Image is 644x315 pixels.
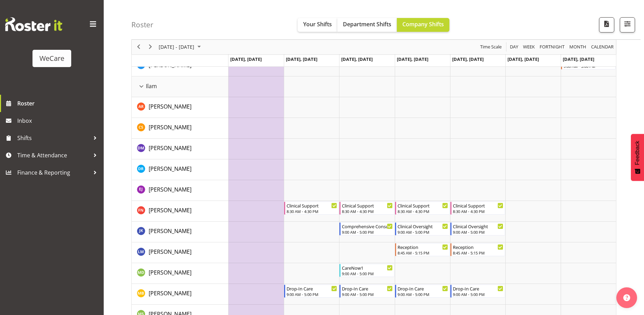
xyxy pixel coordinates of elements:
span: [PERSON_NAME] [149,227,192,235]
td: Matthew Brewer resource [132,284,228,305]
div: Lainie Montgomery"s event - Reception Begin From Thursday, October 30, 2025 at 8:45:00 AM GMT+13:... [395,243,450,256]
button: Company Shifts [397,18,449,32]
div: Matthew Brewer"s event - Drop-In Care Begin From Friday, October 31, 2025 at 9:00:00 AM GMT+13:00... [450,285,505,298]
button: Your Shifts [298,18,337,32]
span: Day [509,43,519,52]
div: WeCare [39,53,64,64]
button: Filter Shifts [620,17,635,33]
button: Time Scale [479,43,503,52]
div: Drop-In Care [287,285,337,292]
div: Oct 27 - Nov 02, 2025 [156,40,205,54]
button: Timeline Month [568,43,588,52]
div: next period [144,40,156,54]
a: [PERSON_NAME] [149,165,192,173]
div: CareNow1 [342,264,392,271]
div: Clinical Oversight [398,223,448,230]
span: [PERSON_NAME] [149,248,192,256]
span: calendar [590,43,614,52]
div: 8:30 AM - 4:30 PM [287,209,337,214]
span: [DATE], [DATE] [230,56,262,62]
span: [DATE], [DATE] [452,56,484,62]
div: 9:00 AM - 5:00 PM [398,291,448,297]
span: Company Shifts [402,20,444,28]
button: Download a PDF of the roster according to the set date range. [599,17,614,33]
span: Time & Attendance [17,150,90,160]
span: [PERSON_NAME] [149,61,192,69]
div: Matthew Brewer"s event - Drop-In Care Begin From Tuesday, October 28, 2025 at 9:00:00 AM GMT+13:0... [284,285,339,298]
div: John Ko"s event - Comprehensive Consult Begin From Wednesday, October 29, 2025 at 9:00:00 AM GMT+... [339,222,394,235]
a: [PERSON_NAME] [149,268,192,277]
td: Ilam resource [132,76,228,97]
div: 8:45 AM - 5:15 PM [453,250,503,256]
div: 8:45 AM - 5:15 PM [398,250,448,256]
span: Month [569,43,587,52]
span: [DATE], [DATE] [507,56,539,62]
td: Deepti Mahajan resource [132,139,228,159]
div: 9:00 AM - 5:00 PM [453,229,503,235]
a: [PERSON_NAME] [149,102,192,111]
span: Week [522,43,535,52]
td: Firdous Naqvi resource [132,201,228,222]
span: [PERSON_NAME] [149,206,192,214]
div: Clinical Support [342,202,392,209]
button: Fortnight [539,43,566,52]
span: Department Shifts [343,20,391,28]
div: John Ko"s event - Clinical Oversight Begin From Thursday, October 30, 2025 at 9:00:00 AM GMT+13:0... [395,222,450,235]
div: Clinical Support [398,202,448,209]
div: Drop-In Care [342,285,392,292]
img: help-xxl-2.png [623,294,630,301]
span: Feedback [634,141,641,165]
td: Deepti Raturi resource [132,159,228,180]
div: Firdous Naqvi"s event - Clinical Support Begin From Wednesday, October 29, 2025 at 8:30:00 AM GMT... [339,202,394,215]
span: Shifts [17,133,90,143]
a: [PERSON_NAME] [149,185,192,194]
div: 9:00 AM - 5:00 PM [453,291,503,297]
span: [DATE], [DATE] [341,56,373,62]
td: Catherine Stewart resource [132,118,228,139]
h4: Roster [131,21,153,29]
button: Department Shifts [337,18,397,32]
span: [DATE], [DATE] [397,56,428,62]
div: 9:00 AM - 5:00 PM [398,229,448,235]
span: [PERSON_NAME] [149,165,192,173]
div: Firdous Naqvi"s event - Clinical Support Begin From Thursday, October 30, 2025 at 8:30:00 AM GMT+... [395,202,450,215]
span: [DATE], [DATE] [563,56,594,62]
div: 8:30 AM - 4:30 PM [342,209,392,214]
a: [PERSON_NAME] [149,227,192,235]
a: [PERSON_NAME] [149,144,192,152]
div: 9:00 AM - 5:00 PM [342,271,392,276]
div: Clinical Support [287,202,337,209]
span: Finance & Reporting [17,167,90,178]
button: Timeline Week [522,43,536,52]
span: Your Shifts [303,20,332,28]
td: Lainie Montgomery resource [132,242,228,263]
button: Feedback - Show survey [631,134,644,181]
button: Next [146,43,155,52]
span: Time Scale [479,43,502,52]
td: Andrea Ramirez resource [132,97,228,118]
a: [PERSON_NAME] [149,206,192,214]
div: Drop-In Care [398,285,448,292]
div: 9:00 AM - 5:00 PM [287,291,337,297]
span: Ilam [146,82,157,90]
div: Matthew Brewer"s event - Drop-In Care Begin From Wednesday, October 29, 2025 at 9:00:00 AM GMT+13... [339,285,394,298]
div: Comprehensive Consult [342,223,392,230]
td: John Ko resource [132,222,228,242]
span: Inbox [17,115,100,126]
div: Matthew Brewer"s event - Drop-In Care Begin From Thursday, October 30, 2025 at 9:00:00 AM GMT+13:... [395,285,450,298]
div: Lainie Montgomery"s event - Reception Begin From Friday, October 31, 2025 at 8:45:00 AM GMT+13:00... [450,243,505,256]
button: Previous [134,43,143,52]
button: Timeline Day [509,43,520,52]
div: John Ko"s event - Clinical Oversight Begin From Friday, October 31, 2025 at 9:00:00 AM GMT+13:00 ... [450,222,505,235]
div: Reception [453,243,503,250]
div: Marie-Claire Dickson-Bakker"s event - CareNow1 Begin From Wednesday, October 29, 2025 at 9:00:00 ... [339,264,394,277]
td: Marie-Claire Dickson-Bakker resource [132,263,228,284]
span: Fortnight [539,43,565,52]
span: [PERSON_NAME] [149,123,192,131]
div: Clinical Support [453,202,503,209]
button: October 2025 [158,43,204,52]
div: previous period [133,40,144,54]
a: [PERSON_NAME] [149,289,192,297]
div: Drop-In Care [453,285,503,292]
td: Ella Jarvis resource [132,180,228,201]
